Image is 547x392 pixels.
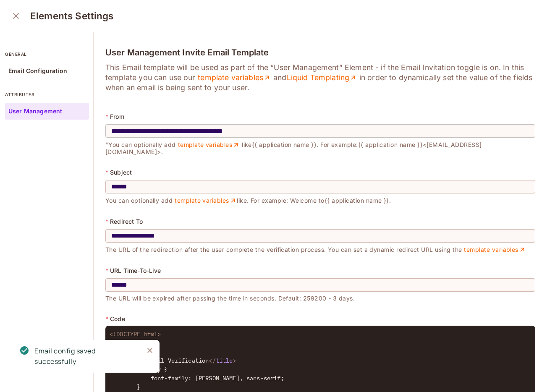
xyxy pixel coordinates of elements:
span: You can optionally add like. For example: Welcome to {{ application name }} . [105,197,391,204]
p: URL Time-To-Live [110,267,161,274]
h3: Elements Settings [30,10,114,22]
div: Email config saved successfully [34,346,137,367]
a: template variables [178,141,240,149]
span: "You can optionally add like {{ application name }} . For example: {{ application name }} <[EMAIL... [105,141,482,155]
p: User Management [8,108,62,115]
button: Close [144,344,156,357]
a: template variables [464,246,526,253]
a: template variables [175,197,237,204]
p: Code [110,316,125,322]
button: close [8,8,24,24]
a: Liquid Templating [286,73,357,83]
p: Redirect To [110,218,143,225]
h4: User Management Invite Email Template [105,47,535,57]
p: From [110,113,124,120]
p: Email Configuration [8,68,67,74]
p: Subject [110,169,132,176]
p: general [5,51,89,57]
p: This Email template will be used as part of the “User Management” Element - if the Email Invitati... [105,63,535,93]
p: The URL will be expired after passing the time in seconds. Default: 259200 - 3 days. [105,292,535,302]
span: The URL of the redirection after the user complete the verification process. You can set a dynami... [105,246,526,253]
p: attributes [5,91,89,98]
a: template variables [198,73,271,83]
